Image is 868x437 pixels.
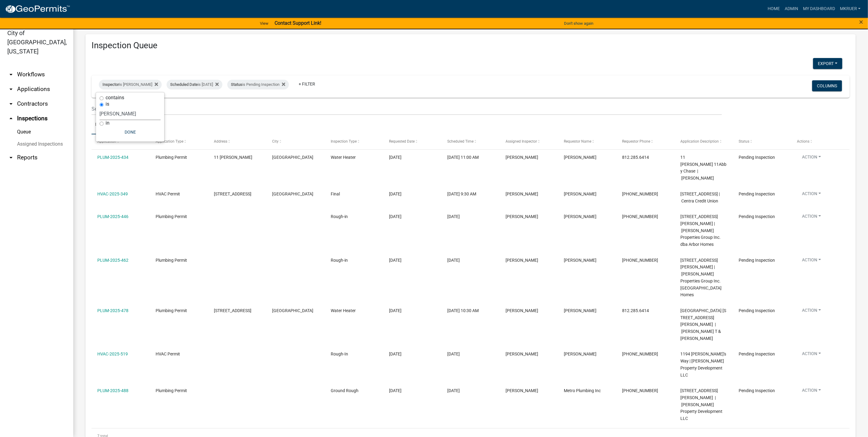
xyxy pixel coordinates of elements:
datatable-header-cell: Inspection Type [325,134,383,149]
span: Pending Inspection [739,214,775,219]
span: Scheduled Date [170,82,198,87]
span: Plumbing Permit [156,258,187,263]
span: TIM [564,258,596,263]
button: Action [797,154,826,163]
span: Requested Date [389,139,415,144]
button: Action [797,307,826,316]
a: + Filter [294,78,320,89]
span: Pending Inspection [739,155,775,160]
span: 11 ABBY CHASE [214,155,252,160]
button: Export [813,58,842,69]
span: Pending Inspection [739,351,775,356]
label: contains [106,96,124,100]
span: JEFFERSONVILLE [272,191,314,196]
a: PLUM-2025-478 [97,308,128,313]
a: PLUM-2025-446 [97,214,128,219]
span: 09/17/2025 [389,191,402,196]
span: MIKE [564,351,596,356]
div: [DATE] [447,387,494,394]
span: Rough-in [331,258,348,263]
span: Jeremy Ramsey [506,308,538,313]
a: HVAC-2025-349 [97,191,128,196]
span: Application Description [681,139,719,144]
a: PLUM-2025-462 [97,258,128,263]
i: arrow_drop_down [7,154,15,161]
div: [DATE] 9:30 AM [447,191,494,198]
span: Application Type [156,139,183,144]
span: × [859,18,863,26]
span: 09/17/2025 [389,214,402,219]
span: Status [231,82,242,87]
div: [DATE] [447,351,494,358]
label: is [106,102,110,107]
span: Inspector [103,82,119,87]
button: Action [797,213,826,222]
datatable-header-cell: Application [92,134,150,149]
datatable-header-cell: Application Description [675,134,733,149]
button: Columns [812,80,842,91]
span: Plumbing Permit [156,388,187,393]
span: 812.285.6414 [622,155,649,160]
span: Inspection Type [331,139,357,144]
a: PLUM-2025-434 [97,155,128,160]
div: is [DATE] [167,80,222,89]
span: Scheduled Time [447,139,474,144]
span: 1166 Dustin's Way | Ellings Property Development LLC [681,388,723,421]
a: View [258,18,271,28]
span: Rough-in [331,214,348,219]
div: is [PERSON_NAME] [99,80,162,89]
span: HVAC Permit [156,351,180,356]
span: Jeremy Ramsey [506,191,538,196]
span: 7992 Stacy Spring, Lot 504 | Clayton Properties Group Inc. dba Arbor Homes [681,258,722,297]
span: 09/17/2025 [389,388,402,393]
h3: Inspection Queue [92,40,850,51]
span: Status [739,139,750,144]
span: JEFFERSONVILLE [272,155,314,160]
span: 3107 UTICA PIKE [214,308,251,313]
span: Jeremy Ramsey [506,155,538,160]
span: Metro Plumbing Inc [564,388,601,393]
i: arrow_drop_down [7,100,15,107]
datatable-header-cell: Assigned Inspector [500,134,558,149]
span: Pending Inspection [739,191,775,196]
span: Jeremy Ramsey [506,351,538,356]
datatable-header-cell: City [266,134,325,149]
strong: Contact Support Link! [275,20,321,26]
span: Ground Rough [331,388,358,393]
span: Actions [797,139,810,144]
span: Pending Inspection [739,258,775,263]
datatable-header-cell: Application Type [150,134,208,149]
span: Plumbing Permit [156,155,187,160]
button: Action [797,387,826,396]
button: Close [859,18,863,26]
span: TIM [564,214,596,219]
span: 502-664-0569 [622,351,658,356]
div: [DATE] 10:30 AM [447,307,494,314]
span: 09/17/2025 [389,155,402,160]
span: 7997 STACY SPRINGS BLVD., Lot 526 | Clayton Properties Group Inc. dba Arbor Homes [681,214,721,247]
datatable-header-cell: Requested Date [383,134,441,149]
span: Richard Stemler [564,308,596,313]
div: [DATE] [447,213,494,220]
i: arrow_drop_down [7,71,15,78]
span: 3107 UTICA PIKE 3107 Utica Pike | Shirley Ray T & Martha A [681,308,726,341]
span: Rough-In [331,351,348,356]
span: Plumbing Permit [156,308,187,313]
span: 2125 VETERANS PARKWAY 2125 Veterans Parkway | Centra Credit Union [681,191,720,203]
span: Pending Inspection [739,308,775,313]
datatable-header-cell: Address [208,134,266,149]
button: Don't show again [562,18,596,28]
span: 812-343-2025 [622,191,658,196]
span: City [272,139,279,144]
datatable-header-cell: Requestor Name [558,134,616,149]
span: Jeremy Ramsey [506,214,538,219]
span: Plumbing Permit [156,214,187,219]
span: 11 ABBY CHASE 11Abby Chase | Deppert Bonnie L [681,155,727,180]
a: Data [92,115,109,135]
div: [DATE] 11:00 AM [447,154,494,161]
a: HVAC-2025-519 [97,351,128,356]
i: arrow_drop_down [7,86,15,93]
span: Requestor Name [564,139,591,144]
span: Final [331,191,340,196]
span: 09/17/2025 [389,258,402,263]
